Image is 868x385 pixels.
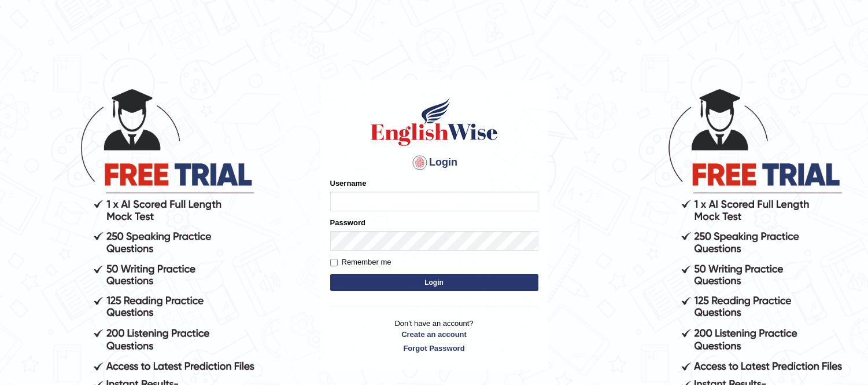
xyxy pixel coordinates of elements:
label: Remember me [330,256,391,268]
a: Forgot Password [330,343,538,354]
img: Logo of English Wise sign in for intelligent practice with AI [368,96,500,148]
button: Login [330,274,538,291]
h4: Login [330,153,538,172]
a: Create an account [330,329,538,340]
p: Don't have an account? [330,318,538,354]
label: Password [330,217,365,228]
input: Remember me [330,259,338,266]
label: Username [330,178,367,189]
